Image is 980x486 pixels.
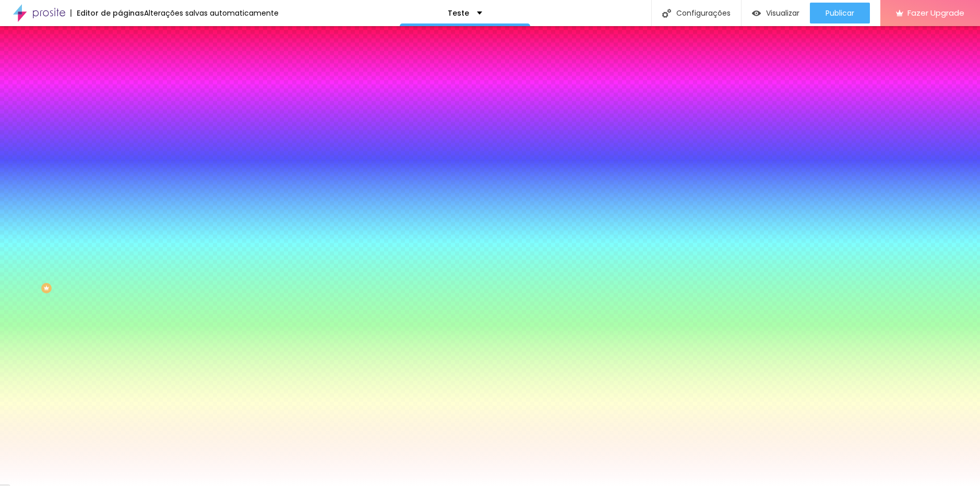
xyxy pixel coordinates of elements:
[752,9,761,18] img: view-1.svg
[448,9,469,17] p: Teste
[70,9,144,17] div: Editor de páginas
[810,3,870,23] button: Publicar
[766,9,799,17] span: Visualizar
[144,9,279,17] div: Alterações salvas automaticamente
[742,3,810,23] button: Visualizar
[826,9,854,17] span: Publicar
[662,9,671,18] img: Icone
[907,8,964,17] span: Fazer Upgrade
